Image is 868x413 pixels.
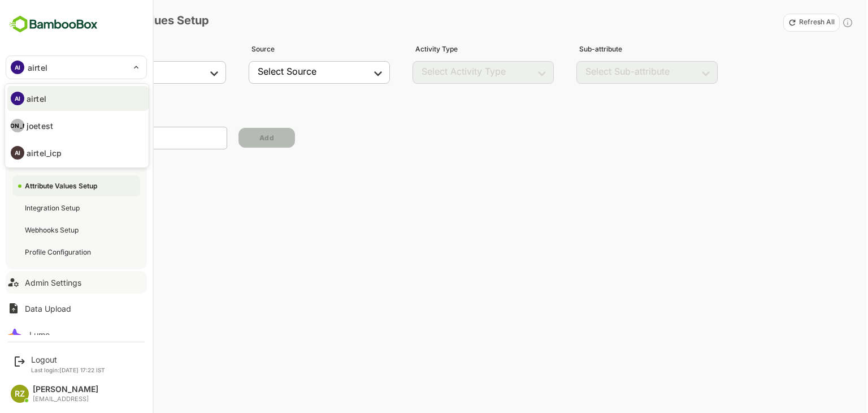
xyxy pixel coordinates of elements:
p: joetest [27,120,53,132]
div: AI [11,92,24,105]
div: [PERSON_NAME] [11,119,24,132]
p: airtel [27,93,46,105]
div: AI [11,146,24,160]
p: airtel_icp [27,147,62,159]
